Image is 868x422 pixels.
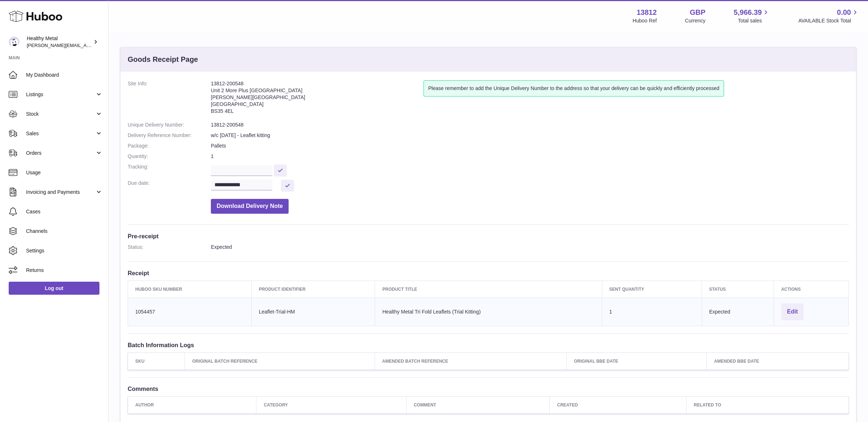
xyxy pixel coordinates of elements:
[550,397,686,414] th: Created
[26,91,95,98] span: Listings
[128,132,211,139] dt: Delivery Reference Number:
[128,397,256,414] th: Author
[602,281,702,298] th: Sent Quantity
[26,111,95,118] span: Stock
[128,122,211,128] dt: Unique Delivery Number:
[128,281,252,298] th: Huboo SKU Number
[128,385,849,393] h3: Comments
[211,132,849,139] dd: w/c [DATE] - Leaflet kitting
[702,281,774,298] th: Status
[26,267,103,274] span: Returns
[26,150,95,157] span: Orders
[9,282,99,295] a: Log out
[128,153,211,160] dt: Quantity:
[128,142,211,149] dt: Package:
[375,281,602,298] th: Product title
[211,244,849,251] dd: Expected
[128,232,849,240] h3: Pre-receipt
[128,353,185,370] th: SKU
[26,247,103,254] span: Settings
[211,122,849,128] dd: 13812-200548
[685,17,706,24] div: Currency
[211,153,849,160] dd: 1
[690,8,705,17] strong: GBP
[128,269,849,277] h3: Receipt
[375,298,602,326] td: Healthy Metal Tri Fold Leaflets (Trial Kitting)
[211,80,424,118] address: 13812-200548 Unit 2 More Plus [GEOGRAPHIC_DATA] [PERSON_NAME][GEOGRAPHIC_DATA] [GEOGRAPHIC_DATA] ...
[211,142,849,149] dd: Pallets
[734,8,762,17] span: 5,966.39
[211,199,289,214] button: Download Delivery Note
[128,244,211,251] dt: Status:
[738,17,770,24] span: Total sales
[26,130,95,137] span: Sales
[686,397,849,414] th: Related to
[26,169,103,176] span: Usage
[702,298,774,326] td: Expected
[128,55,198,64] h3: Goods Receipt Page
[128,163,211,176] dt: Tracking:
[406,397,550,414] th: Comment
[566,353,706,370] th: Original BBE Date
[707,353,849,370] th: Amended BBE Date
[798,17,859,24] span: AVAILABLE Stock Total
[251,298,375,326] td: Leaflet-Trial-HM
[375,353,566,370] th: Amended Batch Reference
[185,353,375,370] th: Original Batch Reference
[26,228,103,235] span: Channels
[256,397,407,414] th: Category
[424,80,724,97] div: Please remember to add the Unique Delivery Number to the address so that your delivery can be qui...
[633,17,657,24] div: Huboo Ref
[27,42,145,48] span: [PERSON_NAME][EMAIL_ADDRESS][DOMAIN_NAME]
[637,8,657,17] strong: 13812
[734,8,770,24] a: 5,966.39 Total sales
[26,208,103,215] span: Cases
[128,298,252,326] td: 1054457
[798,8,859,24] a: 0.00 AVAILABLE Stock Total
[26,189,95,196] span: Invoicing and Payments
[602,298,702,326] td: 1
[9,37,20,47] img: jose@healthy-metal.com
[128,80,211,118] dt: Site Info:
[837,8,851,17] span: 0.00
[781,303,804,320] button: Edit
[251,281,375,298] th: Product Identifier
[128,180,211,192] dt: Due date:
[774,281,848,298] th: Actions
[27,35,92,49] div: Healthy Metal
[128,341,849,349] h3: Batch Information Logs
[26,72,103,78] span: My Dashboard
